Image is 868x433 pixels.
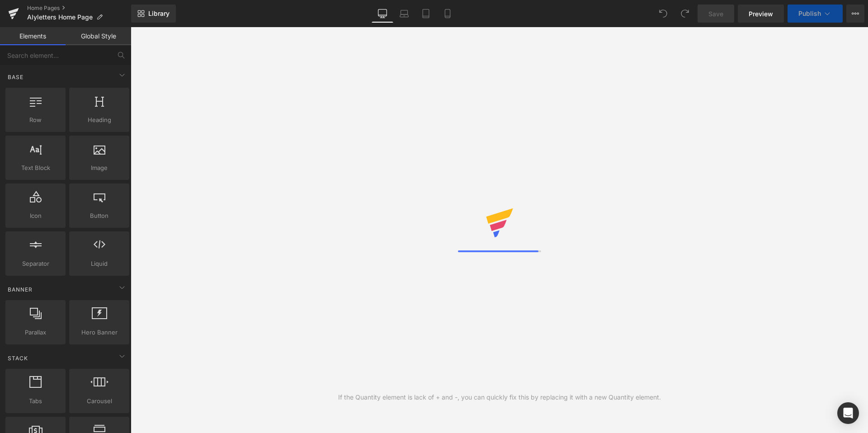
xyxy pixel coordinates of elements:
div: If the Quantity element is lack of + and -, you can quickly fix this by replacing it with a new Q... [338,392,661,402]
a: Tablet [415,5,437,23]
span: Save [708,9,723,19]
span: Preview [749,9,773,19]
span: Parallax [8,328,63,337]
span: Heading [72,115,127,125]
a: Home Pages [27,5,131,12]
span: Carousel [72,396,127,406]
span: Library [148,9,170,18]
div: Open Intercom Messenger [837,402,859,424]
a: New Library [131,5,176,23]
span: Tabs [8,396,63,406]
button: More [846,5,864,23]
a: Laptop [393,5,415,23]
span: Base [7,73,24,81]
span: Text Block [8,163,63,173]
span: Button [72,211,127,221]
a: Preview [738,5,784,23]
a: Global Style [66,27,131,45]
span: Icon [8,211,63,221]
a: Desktop [372,5,393,23]
button: Undo [654,5,672,23]
button: Redo [676,5,694,23]
span: Image [72,163,127,173]
span: Liquid [72,259,127,268]
span: Alyletters Home Page [27,14,93,21]
span: Stack [7,354,29,362]
button: Publish [788,5,843,23]
a: Mobile [437,5,458,23]
span: Separator [8,259,63,268]
span: Row [8,115,63,125]
span: Publish [798,10,821,17]
span: Banner [7,285,33,294]
span: Hero Banner [72,328,127,337]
